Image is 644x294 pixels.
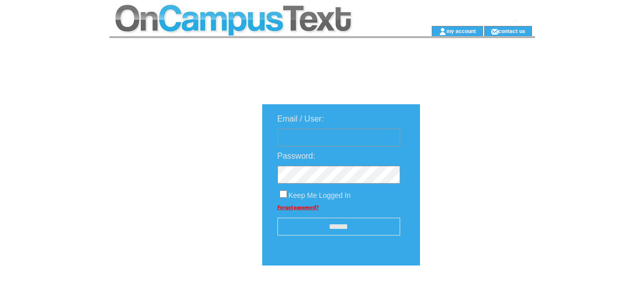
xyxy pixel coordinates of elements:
a: contact us [498,27,525,34]
span: Email / User: [277,114,324,123]
a: Forgot password? [277,204,319,210]
span: Password: [277,152,316,160]
img: account_icon.gif [439,27,446,36]
span: Keep Me Logged In [289,191,351,199]
img: contact_us_icon.gif [491,27,498,36]
a: my account [446,27,476,34]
